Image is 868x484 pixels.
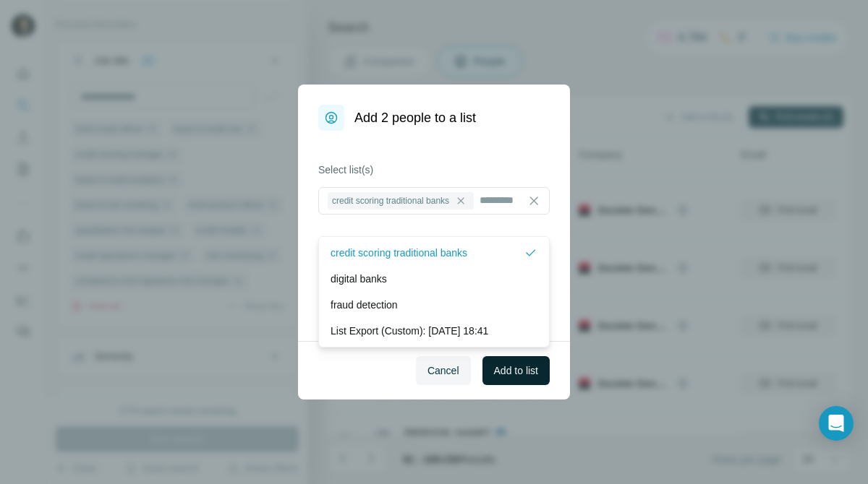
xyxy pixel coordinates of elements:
p: credit scoring traditional banks [331,246,467,260]
p: fraud detection [331,298,398,312]
div: credit scoring traditional banks [328,192,474,209]
label: Select list(s) [318,163,550,177]
p: List Export (Custom): [DATE] 18:41 [331,324,488,338]
button: Cancel [416,356,471,385]
button: Add to list [482,356,550,385]
h1: Add 2 people to a list [354,108,476,128]
span: Add to list [494,363,538,378]
div: Open Intercom Messenger [819,406,854,441]
p: digital banks [331,272,387,286]
span: Cancel [427,363,459,378]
